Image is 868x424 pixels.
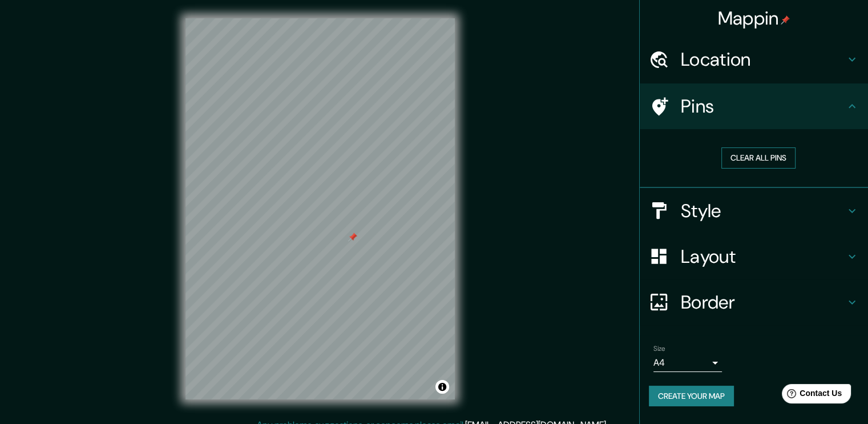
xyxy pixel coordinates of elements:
div: Style [640,188,868,234]
h4: Border [681,291,845,314]
h4: Mappin [718,7,790,30]
div: A4 [653,354,722,372]
img: pin-icon.png [781,15,790,25]
div: Border [640,279,868,325]
div: Location [640,37,868,82]
h4: Location [681,48,845,71]
label: Size [653,343,665,353]
button: Toggle attribution [435,380,449,394]
div: Layout [640,234,868,279]
iframe: Help widget launcher [766,379,855,411]
h4: Style [681,199,845,222]
button: Create your map [649,386,734,407]
h4: Pins [681,95,845,118]
h4: Layout [681,245,845,268]
button: Clear all pins [721,147,796,169]
div: Pins [640,83,868,129]
canvas: Map [185,18,455,399]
